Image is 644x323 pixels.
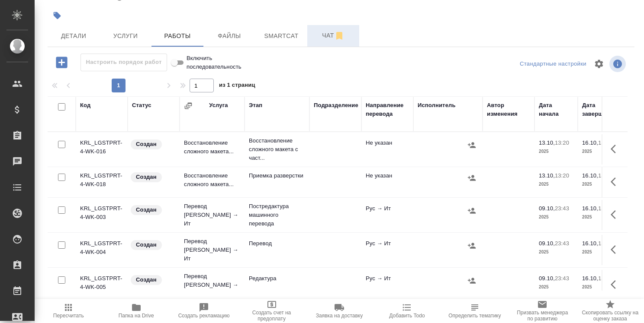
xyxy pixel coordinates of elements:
[50,54,74,71] button: Добавить работу
[487,101,530,118] div: Автор изменения
[539,180,573,189] p: 2025
[136,140,157,149] p: Создан
[605,171,626,192] button: Здесь прячутся важные кнопки
[582,101,617,118] div: Дата завершения
[598,240,612,247] p: 18:00
[76,134,128,165] td: KRL_LGSTPRT-4-WK-016
[582,180,617,189] p: 2025
[465,274,478,287] button: Назначить
[582,283,617,291] p: 2025
[306,299,373,323] button: Заявка на доставку
[465,204,478,217] button: Назначить
[582,172,598,179] p: 16.10,
[609,56,628,72] span: Посмотреть информацию
[136,275,157,284] p: Создан
[157,31,198,41] span: Работы
[209,101,228,110] div: Услуга
[366,101,409,118] div: Направление перевода
[465,171,478,184] button: Назначить
[105,31,146,41] span: Услуги
[312,30,354,41] span: Чат
[465,239,478,252] button: Назначить
[180,167,245,197] td: Восстановление сложного макета...
[605,239,626,260] button: Здесь прячутся важные кнопки
[539,275,555,282] p: 09.10,
[539,248,573,256] p: 2025
[465,139,478,152] button: Назначить
[249,202,305,228] p: Постредактура машинного перевода
[555,240,569,247] p: 23:43
[582,213,617,222] p: 2025
[582,310,639,322] span: Скопировать ссылку на оценку заказа
[130,139,175,150] div: Заказ еще не согласован с клиентом, искать исполнителей рано
[76,270,128,300] td: KRL_LGSTPRT-4-WK-005
[136,173,157,181] p: Создан
[598,139,612,146] p: 18:00
[539,283,573,291] p: 2025
[316,313,363,319] span: Заявка на доставку
[35,299,102,323] button: Пересчитать
[243,310,300,322] span: Создать счет на предоплату
[53,313,84,319] span: Пересчитать
[582,275,598,282] p: 16.10,
[598,275,612,282] p: 18:00
[48,6,67,25] button: Добавить тэг
[539,172,555,179] p: 13.10,
[441,299,509,323] button: Определить тематику
[555,172,569,179] p: 13:20
[539,147,573,156] p: 2025
[539,101,573,118] div: Дата начала
[555,139,569,146] p: 13:20
[509,299,576,323] button: Призвать менеджера по развитию
[238,299,305,323] button: Создать счет на предоплату
[373,299,441,323] button: Добавить Todo
[605,204,626,225] button: Здесь прячутся важные кнопки
[582,147,617,156] p: 2025
[170,299,238,323] button: Создать рекламацию
[209,31,250,41] span: Файлы
[514,310,571,322] span: Призвать менеджера по развитию
[184,101,193,110] button: Сгруппировать
[539,240,555,247] p: 09.10,
[76,200,128,230] td: KRL_LGSTPRT-4-WK-003
[180,134,245,165] td: Восстановление сложного макета...
[582,139,598,146] p: 16.10,
[361,167,413,197] td: Не указан
[249,239,305,248] p: Перевод
[249,136,305,162] p: Восстановление сложного макета с част...
[76,167,128,197] td: KRL_LGSTPRT-4-WK-018
[418,101,456,110] div: Исполнитель
[178,313,230,319] span: Создать рекламацию
[361,235,413,265] td: Рус → Ит
[605,139,626,159] button: Здесь прячутся важные кнопки
[119,313,154,319] span: Папка на Drive
[576,299,644,323] button: Скопировать ссылку на оценку заказа
[136,206,157,214] p: Создан
[261,31,302,41] span: Smartcat
[136,241,157,249] p: Создан
[589,54,609,74] span: Настроить таблицу
[361,270,413,300] td: Рус → Ит
[130,274,175,286] div: Заказ еще не согласован с клиентом, искать исполнителей рано
[132,101,151,110] div: Статус
[555,205,569,212] p: 23:43
[539,205,555,212] p: 09.10,
[187,54,241,71] span: Включить последовательность
[76,235,128,265] td: KRL_LGSTPRT-4-WK-004
[518,57,589,71] div: split button
[582,240,598,247] p: 16.10,
[582,248,617,256] p: 2025
[180,233,245,267] td: Перевод [PERSON_NAME] → Ит
[539,139,555,146] p: 13.10,
[555,275,569,282] p: 23:43
[314,101,358,110] div: Подразделение
[539,213,573,222] p: 2025
[361,134,413,165] td: Не указан
[80,101,90,110] div: Код
[180,198,245,232] td: Перевод [PERSON_NAME] → Ит
[598,205,612,212] p: 18:00
[598,172,612,179] p: 18:00
[605,274,626,295] button: Здесь прячутся важные кнопки
[249,101,262,110] div: Этап
[130,171,175,183] div: Заказ еще не согласован с клиентом, искать исполнителей рано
